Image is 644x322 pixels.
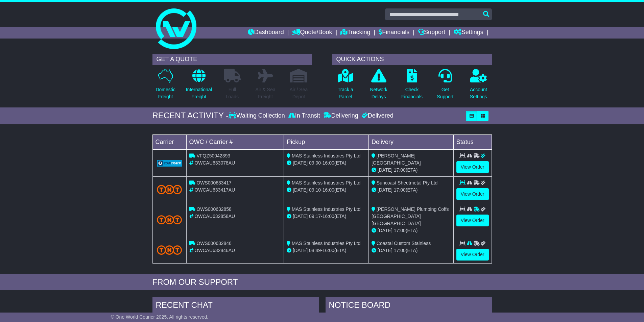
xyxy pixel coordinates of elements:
[194,248,235,253] span: OWCAU632846AU
[394,187,406,193] span: 17:00
[156,86,175,100] p: Domestic Freight
[372,187,451,194] div: (ETA)
[287,247,366,254] div: - (ETA)
[152,134,186,149] td: Carrier
[186,86,212,100] p: International Freight
[194,187,235,193] span: OWCAU633417AU
[454,27,483,39] a: Settings
[456,249,489,261] a: View Order
[248,27,284,39] a: Dashboard
[323,214,334,219] span: 16:00
[292,27,332,39] a: Quote/Book
[186,134,284,149] td: OWC / Carrier #
[309,214,321,219] span: 09:17
[456,188,489,200] a: View Order
[152,297,319,315] div: RECENT CHAT
[470,86,487,100] p: Account Settings
[372,227,451,234] div: (ETA)
[194,160,235,166] span: OWCAU633078AU
[196,206,232,212] span: OWS000632858
[323,160,334,166] span: 16:00
[368,134,453,149] td: Delivery
[155,69,175,104] a: DomesticFreight
[290,86,308,100] p: Air / Sea Depot
[323,248,334,253] span: 16:00
[292,206,360,212] span: MAS Stainless Industries Pty Ltd
[292,241,360,246] span: MAS Stainless Industries Pty Ltd
[292,153,360,158] span: MAS Stainless Industries Pty Ltd
[309,187,321,193] span: 09:10
[394,248,406,253] span: 17:00
[152,54,312,65] div: GET A QUOTE
[152,277,492,287] div: FROM OUR SUPPORT
[111,314,209,320] span: © One World Courier 2025. All rights reserved.
[456,161,489,173] a: View Order
[196,241,232,246] span: OWS000632846
[436,69,454,104] a: GetSupport
[157,245,182,254] img: TNT_Domestic.png
[293,160,308,166] span: [DATE]
[377,180,438,185] span: Suncoast Sheetmetal Pty Ltd
[309,248,321,253] span: 08:49
[194,214,235,219] span: OWCAU632858AU
[196,153,230,158] span: VFQZ50042393
[337,69,354,104] a: Track aParcel
[401,69,423,104] a: CheckFinancials
[287,112,322,120] div: In Transit
[338,86,353,100] p: Track a Parcel
[229,112,286,120] div: Waiting Collection
[453,134,492,149] td: Status
[370,86,387,100] p: Network Delays
[186,69,212,104] a: InternationalFreight
[293,248,308,253] span: [DATE]
[372,206,449,226] span: [PERSON_NAME] Plumbing Coffs [GEOGRAPHIC_DATA] [GEOGRAPHIC_DATA]
[437,86,453,100] p: Get Support
[287,213,366,220] div: - (ETA)
[418,27,445,39] a: Support
[340,27,370,39] a: Tracking
[378,187,392,193] span: [DATE]
[157,160,182,167] img: GetCarrierServiceLogo
[470,69,487,104] a: AccountSettings
[152,111,229,121] div: RECENT ACTIVITY -
[309,160,321,166] span: 09:00
[372,153,421,166] span: [PERSON_NAME] [GEOGRAPHIC_DATA]
[378,248,392,253] span: [DATE]
[394,167,406,173] span: 17:00
[256,86,276,100] p: Air & Sea Freight
[157,185,182,194] img: TNT_Domestic.png
[369,69,387,104] a: NetworkDelays
[394,228,406,233] span: 17:00
[196,180,232,185] span: OWS000633417
[224,86,241,100] p: Full Loads
[292,180,360,185] span: MAS Stainless Industries Pty Ltd
[157,215,182,224] img: TNT_Domestic.png
[401,86,423,100] p: Check Financials
[360,112,393,120] div: Delivered
[326,297,492,315] div: NOTICE BOARD
[284,134,369,149] td: Pickup
[293,214,308,219] span: [DATE]
[287,159,366,167] div: - (ETA)
[322,112,360,120] div: Delivering
[332,54,492,65] div: QUICK ACTIONS
[379,27,409,39] a: Financials
[372,247,451,254] div: (ETA)
[378,228,392,233] span: [DATE]
[372,167,451,174] div: (ETA)
[378,167,392,173] span: [DATE]
[287,187,366,194] div: - (ETA)
[377,241,431,246] span: Coastal Custom Stainless
[456,215,489,226] a: View Order
[293,187,308,193] span: [DATE]
[323,187,334,193] span: 16:00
